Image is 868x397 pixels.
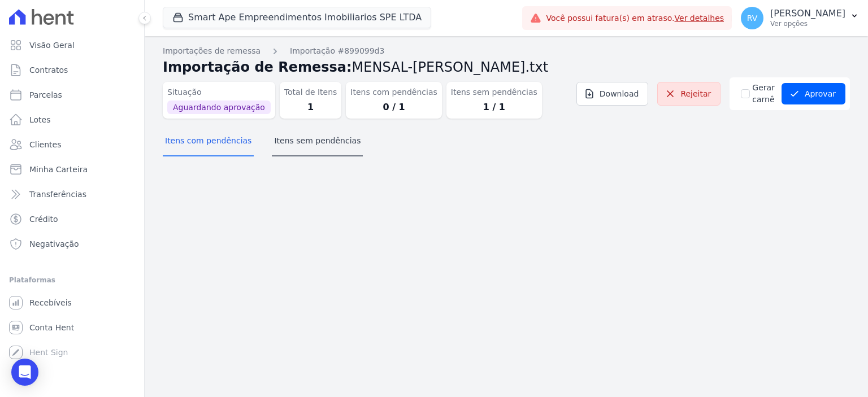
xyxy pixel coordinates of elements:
[163,45,850,57] nav: Breadcrumb
[29,139,61,150] span: Clientes
[5,316,140,339] a: Conta Hent
[29,89,62,101] span: Parcelas
[350,86,437,98] dt: Itens com pendências
[284,101,337,114] dd: 1
[5,183,140,206] a: Transferências
[770,19,845,28] p: Ver opções
[350,101,437,114] dd: 0 / 1
[9,273,135,287] div: Plataformas
[284,86,337,98] dt: Total de Itens
[5,34,140,56] a: Visão Geral
[451,101,537,114] dd: 1 / 1
[782,83,845,104] button: Aprovar
[272,127,363,156] button: Itens sem pendências
[163,127,254,156] button: Itens com pendências
[5,84,140,106] a: Parcelas
[732,2,868,34] button: RV [PERSON_NAME] Ver opções
[29,238,79,250] span: Negativação
[675,14,724,23] a: Ver detalhes
[752,82,775,106] label: Gerar carnê
[29,114,51,125] span: Lotes
[290,45,384,57] a: Importação #899099d3
[29,64,68,76] span: Contratos
[5,133,140,156] a: Clientes
[167,86,271,98] dt: Situação
[163,57,850,77] h2: Importação de Remessa:
[546,12,724,24] span: Você possui fatura(s) em atraso.
[29,40,75,51] span: Visão Geral
[167,101,271,114] span: Aguardando aprovação
[11,359,38,386] div: Open Intercom Messenger
[5,158,140,181] a: Minha Carteira
[29,213,58,225] span: Crédito
[163,7,431,28] button: Smart Ape Empreendimentos Imobiliarios SPE LTDA
[5,208,140,230] a: Crédito
[163,45,261,57] a: Importações de remessa
[29,189,86,200] span: Transferências
[576,82,649,106] a: Download
[29,164,88,175] span: Minha Carteira
[451,86,537,98] dt: Itens sem pendências
[5,233,140,255] a: Negativação
[5,59,140,81] a: Contratos
[5,108,140,131] a: Lotes
[770,8,845,19] p: [PERSON_NAME]
[29,297,72,308] span: Recebíveis
[5,291,140,314] a: Recebíveis
[29,322,74,333] span: Conta Hent
[657,82,721,106] a: Rejeitar
[352,59,549,75] span: MENSAL-[PERSON_NAME].txt
[747,14,758,22] span: RV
